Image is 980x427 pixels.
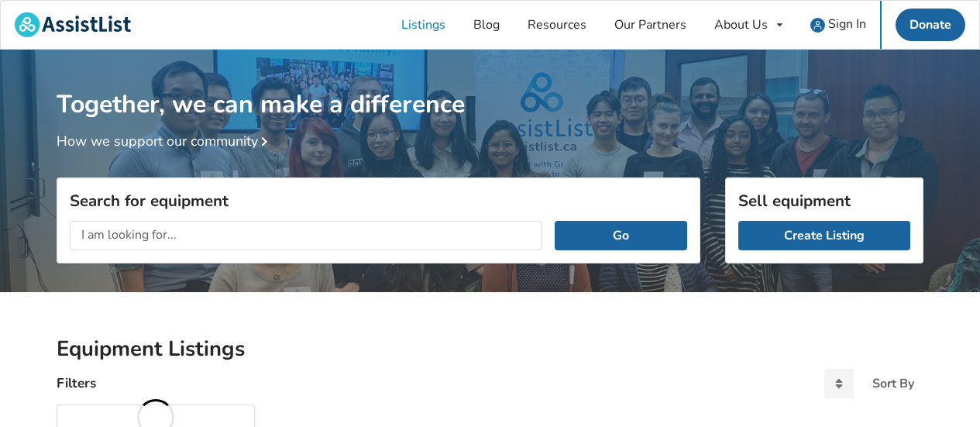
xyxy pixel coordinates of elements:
a: Listings [387,1,459,49]
h4: Filters [57,374,96,392]
h3: Sell equipment [738,191,910,211]
img: user icon [810,18,825,33]
h2: Equipment Listings [57,336,923,363]
h1: Together, we can make a difference [57,50,923,120]
div: About Us [714,19,768,31]
a: Create Listing [738,221,910,250]
a: user icon Sign In [796,1,880,49]
a: Donate [896,9,965,41]
img: assistlist-logo [15,12,131,37]
button: Go [555,221,687,250]
input: I am looking for... [70,221,542,250]
a: Resources [514,1,600,49]
a: Our Partners [600,1,700,49]
div: Sort By [872,377,914,390]
h3: Search for equipment [70,191,687,211]
a: How we support our community [57,132,273,150]
span: Sign In [828,15,866,33]
a: Blog [459,1,514,49]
